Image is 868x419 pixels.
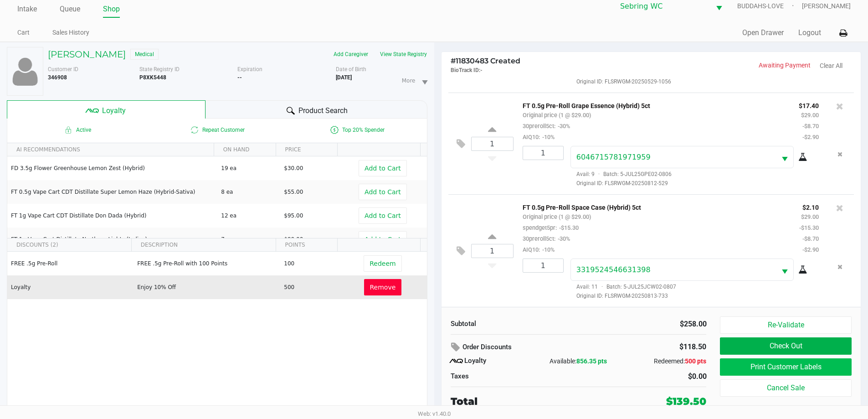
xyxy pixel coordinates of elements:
span: 3319524546631398 [576,265,651,274]
div: Order Discounts [451,339,617,356]
p: FT 0.5g Pre-Roll Space Case (Hybrid) 5ct [523,202,786,211]
b: P8XK5448 [139,74,166,81]
p: Awaiting Payment [651,61,811,70]
div: Data table [7,143,427,238]
span: Expiration [237,66,262,72]
span: -30% [555,235,570,242]
span: Original ID: FLSRWGM-20250529-1056 [570,78,819,86]
td: Enjoy 10% Off [133,275,280,299]
button: Open Drawer [742,27,784,38]
button: View State Registry [374,47,427,62]
button: Add to Cart [359,160,407,176]
button: Check Out [720,337,851,355]
span: 856.35 pts [576,357,607,365]
span: Product Search [298,105,348,116]
span: Customer ID [48,66,78,72]
span: Medical [130,49,159,60]
button: Print Customer Labels [720,358,851,376]
span: $95.00 [284,212,303,219]
span: Top 20% Spender [287,124,427,135]
div: $118.50 [630,339,706,355]
small: 30preroll5ct: [523,235,570,242]
small: $29.00 [801,112,819,119]
span: 6046715781971959 [576,153,651,161]
inline-svg: Is a top 20% spender [329,124,340,135]
div: Subtotal [451,319,572,329]
inline-svg: Is repeat customer [189,124,200,135]
button: Add to Cart [359,231,407,248]
small: -$8.70 [802,123,819,129]
small: -$15.30 [799,224,819,231]
a: Intake [17,3,37,16]
span: Sebring WC [620,1,705,12]
small: -$2.90 [802,246,819,253]
div: Data table [7,238,427,389]
button: Cancel Sale [720,379,851,397]
button: Logout [798,27,821,38]
th: DESCRIPTION [131,238,276,252]
span: State Registry ID [139,66,180,72]
span: Avail: 11 Batch: 5-JUL25JCW02-0807 [570,284,676,290]
span: Add to Cart [365,188,401,196]
td: 7 ea [217,228,280,251]
inline-svg: Active loyalty member [63,124,74,135]
button: Remove the package from the orderLine [834,146,846,163]
th: ON HAND [214,143,276,156]
td: FD 3.5g Flower Greenhouse Lemon Zest (Hybrid) [7,156,217,180]
td: 500 [280,275,343,299]
small: spendget5pr: [523,224,579,231]
span: Web: v1.40.0 [418,410,451,417]
small: AIQ10: [523,134,555,140]
span: · [595,171,603,177]
span: Add to Cart [365,212,401,219]
td: FREE .5g Pre-Roll [7,252,133,275]
a: Cart [17,27,30,38]
span: $55.00 [284,189,303,195]
button: Remove the package from the orderLine [834,259,846,275]
th: POINTS [276,238,338,252]
button: Clear All [820,61,842,71]
small: Original price (1 @ $29.00) [523,112,591,119]
span: BioTrack ID: [451,67,480,73]
span: Date of Birth [336,66,366,72]
div: Available: [536,357,621,366]
span: · [598,284,606,290]
b: -- [237,74,242,81]
li: More [398,69,431,92]
p: FT 0.5g Pre-Roll Grape Essence (Hybrid) 5ct [523,100,785,109]
button: Add to Cart [359,184,407,200]
span: Add to Cart [365,165,401,172]
span: [PERSON_NAME] [802,1,851,11]
span: $30.00 [284,165,303,171]
span: Avail: 9 Batch: 5-JUL25GPE02-0806 [570,171,672,177]
div: $139.50 [666,394,706,409]
a: Queue [60,3,80,16]
th: AI RECOMMENDATIONS [7,143,214,156]
small: -$2.90 [802,134,819,140]
td: 19 ea [217,156,280,180]
div: $258.00 [586,319,707,330]
small: $29.00 [801,213,819,220]
a: Shop [103,3,120,16]
span: -10% [540,246,555,253]
td: FREE .5g Pre-Roll with 100 Points [133,252,280,275]
h5: [PERSON_NAME] [48,49,126,60]
button: Select [776,259,793,280]
td: 100 [280,252,343,275]
span: 11830483 Created [451,57,520,65]
span: Repeat Customer [147,124,287,135]
td: Loyalty [7,275,133,299]
span: -$15.30 [557,224,579,231]
span: Redeem [370,260,395,267]
div: Total [451,394,612,409]
td: 8 ea [217,180,280,204]
small: AIQ10: [523,246,555,253]
button: Remove [364,279,402,295]
span: - [480,67,483,73]
span: Active [7,124,147,135]
span: Loyalty [102,105,126,116]
p: $17.40 [799,100,819,109]
button: Re-Validate [720,316,851,334]
span: Add to Cart [365,236,401,243]
td: FT 0.5g Vape Cart CDT Distillate Super Lemon Haze (Hybrid-Sativa) [7,180,217,204]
